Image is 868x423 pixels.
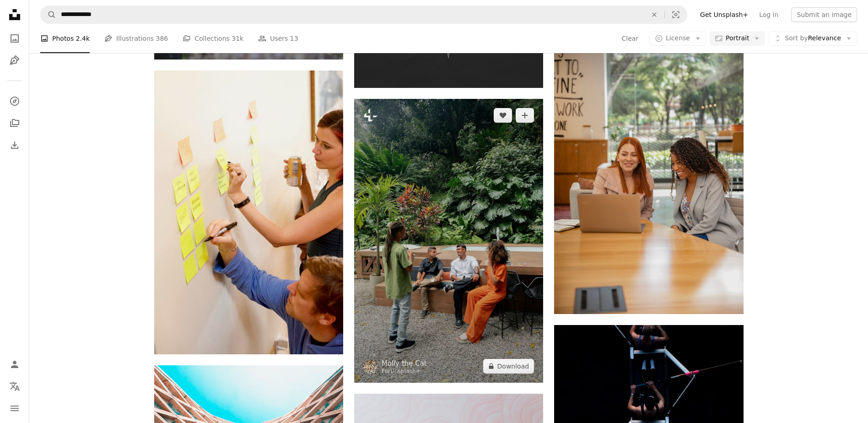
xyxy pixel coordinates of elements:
[41,6,56,23] button: Search Unsplash
[554,30,743,314] img: two women sitting at a table with a laptop
[232,33,243,43] span: 31k
[494,108,512,123] button: Like
[516,108,534,123] button: Add to Collection
[104,24,168,53] a: Illustrations 386
[483,359,534,374] button: Download
[258,24,298,53] a: Users 13
[665,6,687,23] button: Visual search
[726,34,749,43] span: Portrait
[621,31,639,46] button: Clear
[5,114,24,132] a: Collections
[183,24,243,53] a: Collections 31k
[5,377,24,396] button: Language
[382,368,427,375] div: For
[695,7,754,22] a: Get Unsplash+
[754,7,784,22] a: Log in
[785,34,841,43] span: Relevance
[5,355,24,374] a: Log in / Sign up
[154,208,343,216] a: woman in blue long sleeve shirt holding yellow sticky notes
[354,236,543,244] a: a group of people sitting around a wooden bench
[554,168,743,176] a: two women sitting at a table with a laptop
[390,368,421,374] a: Unsplash+
[791,7,857,22] button: Submit an image
[650,31,706,46] button: License
[382,359,427,368] a: Molly the Cat
[290,33,298,43] span: 13
[5,29,24,48] a: Photos
[785,34,808,42] span: Sort by
[40,5,687,24] form: Find visuals sitewide
[5,399,24,418] button: Menu
[644,6,664,23] button: Clear
[5,51,24,70] a: Illustrations
[156,33,168,43] span: 386
[363,360,378,374] img: Go to Molly the Cat's profile
[5,136,24,154] a: Download History
[5,5,24,26] a: Home — Unsplash
[5,92,24,110] a: Explore
[666,34,690,42] span: License
[769,31,857,46] button: Sort byRelevance
[154,70,343,354] img: woman in blue long sleeve shirt holding yellow sticky notes
[354,99,543,383] img: a group of people sitting around a wooden bench
[710,31,765,46] button: Portrait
